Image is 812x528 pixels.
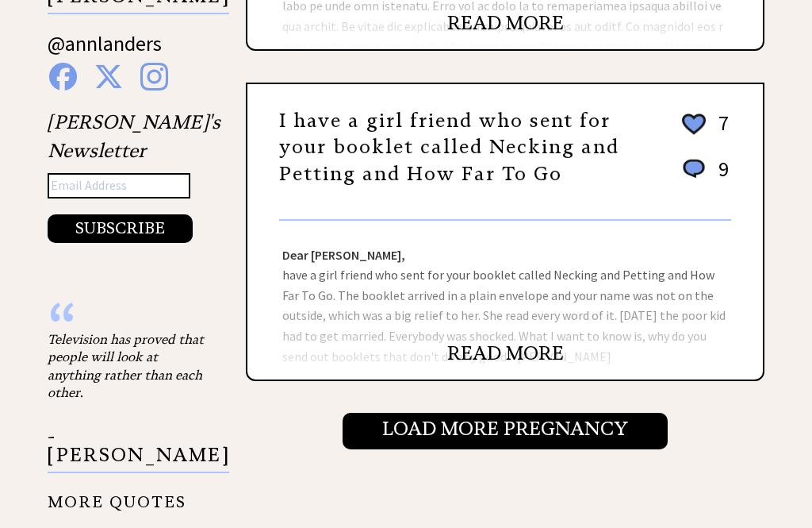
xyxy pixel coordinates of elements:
[279,110,619,187] a: I have a girl friend who sent for your booklet called Necking and Petting and How Far To Go
[710,110,730,155] td: 7
[247,222,763,380] div: have a girl friend who sent for your booklet called Necking and Petting and How Far To Go. The bo...
[680,111,708,139] img: heart_outline%202.png
[48,481,186,512] a: MORE QUOTES
[140,64,168,91] img: instagram%20blue.png
[343,414,668,450] input: Load More Pregnancy
[48,109,220,244] div: [PERSON_NAME]'s Newsletter
[48,315,206,331] div: “
[447,342,564,366] a: READ MORE
[94,64,123,91] img: x%20blue.png
[710,156,730,198] td: 9
[48,429,229,474] p: - [PERSON_NAME]
[48,174,190,199] input: Email Address
[48,331,206,403] div: Television has proved that people will look at anything rather than each other.
[49,64,77,91] img: facebook%20blue.png
[48,31,162,73] a: @annlanders
[48,215,193,244] button: SUBSCRIBE
[282,248,405,264] strong: Dear [PERSON_NAME],
[680,157,708,183] img: message_round%201.png
[447,12,564,36] a: READ MORE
